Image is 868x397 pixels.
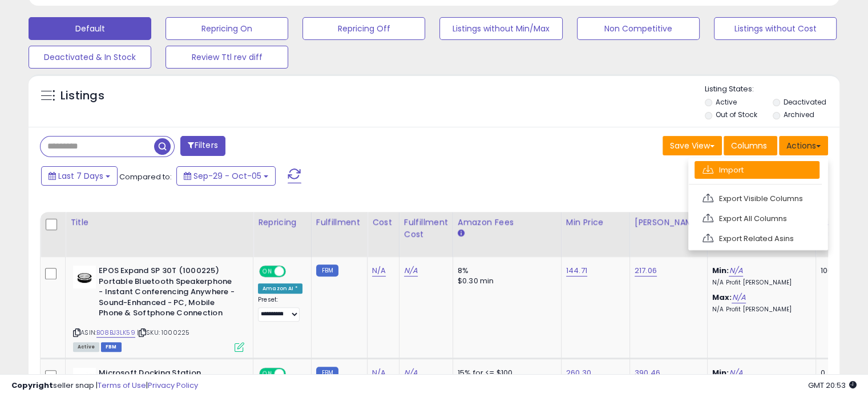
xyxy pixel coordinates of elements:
[712,265,729,276] b: Min:
[695,161,819,179] a: Import
[404,216,448,240] div: Fulfillment Cost
[29,17,151,40] button: Default
[101,342,122,352] span: FBM
[783,97,826,107] label: Deactivated
[316,264,338,276] small: FBM
[260,267,274,276] span: ON
[635,265,657,276] a: 217.06
[193,170,261,182] span: Sep-29 - Oct-05
[695,190,819,207] a: Export Visible Columns
[821,266,856,276] div: 106
[566,265,587,276] a: 144.71
[73,342,99,352] span: All listings currently available for purchase on Amazon
[73,266,244,350] div: ASIN:
[258,283,302,294] div: Amazon AI *
[11,380,53,391] strong: Copyright
[732,292,745,303] a: N/A
[180,136,225,156] button: Filters
[302,17,425,40] button: Repricing Off
[695,210,819,227] a: Export All Columns
[712,292,732,303] b: Max:
[731,140,767,151] span: Columns
[372,265,386,276] a: N/A
[41,166,118,186] button: Last 7 Days
[73,266,96,288] img: 31ScwiB13LL._SL40_.jpg
[714,17,837,40] button: Listings without Cost
[712,279,807,287] p: N/A Profit [PERSON_NAME]
[439,17,562,40] button: Listings without Min/Max
[316,216,362,228] div: Fulfillment
[729,265,742,276] a: N/A
[284,267,302,276] span: OFF
[165,17,288,40] button: Repricing On
[783,110,814,119] label: Archived
[404,265,418,276] a: N/A
[148,380,198,391] a: Privacy Policy
[458,276,552,286] div: $0.30 min
[635,216,703,228] div: [PERSON_NAME]
[137,328,189,337] span: | SKU: 1000225
[808,380,857,391] span: 2025-10-13 20:53 GMT
[705,84,839,95] p: Listing States:
[119,171,172,182] span: Compared to:
[258,216,306,228] div: Repricing
[566,216,625,228] div: Min Price
[663,136,722,155] button: Save View
[779,136,828,155] button: Actions
[724,136,777,155] button: Columns
[165,46,288,69] button: Review Ttl rev diff
[176,166,276,186] button: Sep-29 - Oct-05
[458,228,465,239] small: Amazon Fees.
[70,216,248,228] div: Title
[716,110,757,119] label: Out of Stock
[716,97,737,107] label: Active
[99,266,237,322] b: EPOS Expand SP 30T (1000225) Portable Bluetooth Speakerphone - Instant Conferencing Anywhere - So...
[712,306,807,314] p: N/A Profit [PERSON_NAME]
[458,266,552,276] div: 8%
[11,380,198,391] div: seller snap | |
[96,328,135,338] a: B08BJ3LK59
[695,230,819,247] a: Export Related Asins
[372,216,394,228] div: Cost
[58,170,103,182] span: Last 7 Days
[458,216,556,228] div: Amazon Fees
[98,380,146,391] a: Terms of Use
[577,17,700,40] button: Non Competitive
[29,46,151,69] button: Deactivated & In Stock
[60,88,104,104] h5: Listings
[258,296,302,322] div: Preset:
